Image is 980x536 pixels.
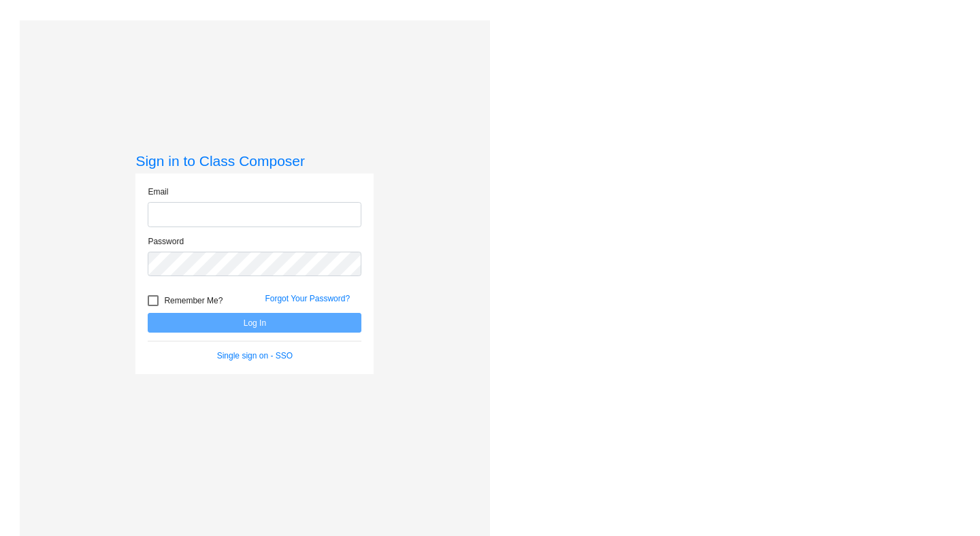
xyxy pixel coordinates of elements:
[148,313,361,333] button: Log In
[265,294,350,303] a: Forgot Your Password?
[148,186,168,198] label: Email
[217,351,293,361] a: Single sign on - SSO
[148,235,184,248] label: Password
[135,152,374,169] h3: Sign in to Class Composer
[164,292,223,309] span: Remember Me?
